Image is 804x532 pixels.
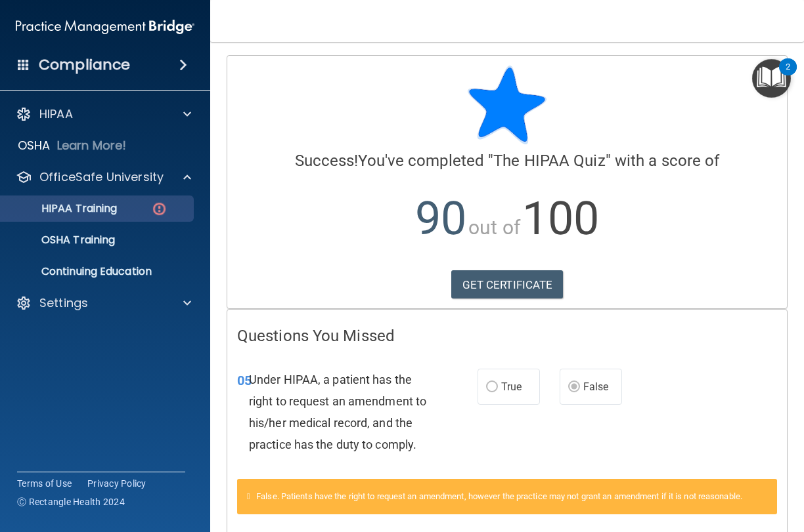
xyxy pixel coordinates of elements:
span: 05 [237,373,252,388]
a: OfficeSafe University [16,169,191,185]
span: The HIPAA Quiz [493,152,605,170]
iframe: Drift Widget Chat Controller [738,441,788,491]
h4: Compliance [39,56,130,74]
img: blue-star-rounded.9d042014.png [468,66,547,144]
span: 90 [415,192,466,245]
div: 2 [786,67,790,84]
p: Learn More! [57,138,127,153]
a: HIPAA [16,106,191,122]
h4: You've completed " " with a score of [237,152,777,169]
p: OSHA Training [9,234,115,247]
span: out of [468,216,520,239]
p: HIPAA [39,106,73,122]
span: Success! [295,152,359,170]
span: False. Patients have the right to request an amendment, however the practice may not grant an ame... [256,491,742,501]
p: Settings [39,295,88,311]
a: Settings [16,295,191,311]
span: 100 [522,192,599,245]
p: OSHA [18,138,51,153]
span: True [501,380,522,393]
p: HIPAA Training [9,202,117,215]
a: Terms of Use [17,477,72,490]
h4: Questions You Missed [237,327,777,344]
input: False [568,382,580,392]
span: Under HIPAA, a patient has the right to request an amendment to his/her medical record, and the p... [249,373,426,452]
a: Privacy Policy [87,477,146,490]
p: Continuing Education [9,265,188,278]
img: danger-circle.6113f641.png [151,201,167,217]
a: GET CERTIFICATE [451,270,564,299]
span: Ⓒ Rectangle Health 2024 [17,495,125,508]
span: False [583,380,609,393]
img: PMB logo [16,14,194,40]
input: True [486,382,498,392]
button: Open Resource Center, 2 new notifications [752,59,791,98]
p: OfficeSafe University [39,169,164,185]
